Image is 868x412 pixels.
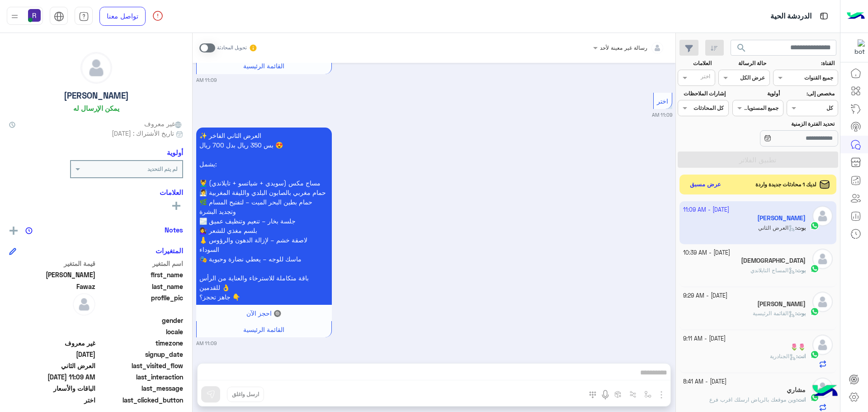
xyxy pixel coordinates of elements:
[679,90,725,98] label: إشارات الملاحظات
[97,361,184,370] span: last_visited_flow
[9,372,95,382] span: 2025-10-09T08:09:13.023Z
[75,7,93,26] a: tab
[97,350,184,359] span: signup_date
[25,227,33,234] img: notes
[812,249,833,269] img: defaultAdmin.png
[9,227,18,235] img: add
[97,384,184,393] span: last_message
[810,307,819,316] img: WhatsApp
[9,316,95,325] span: null
[809,376,841,407] img: hulul-logo.png
[9,259,95,268] span: قيمة المتغير
[678,152,838,168] button: تطبيق الفلاتر
[812,292,833,312] img: defaultAdmin.png
[810,350,819,359] img: WhatsApp
[683,249,730,257] small: [DATE] - 10:39 AM
[64,90,129,101] h5: [PERSON_NAME]
[112,128,174,138] span: تاريخ الأشتراك : [DATE]
[97,327,184,336] span: locale
[810,264,819,273] img: WhatsApp
[147,166,178,172] b: لم يتم التحديد
[9,338,95,348] span: غير معروف
[9,188,183,196] h6: العلامات
[196,340,217,347] small: 11:09 AM
[787,386,806,394] h5: مشاري
[733,120,835,128] label: تحديد الفترة الزمنية
[9,11,20,22] img: profile
[797,267,806,274] span: بوت
[167,148,183,156] h6: أولوية
[81,52,112,83] img: defaultAdmin.png
[796,396,806,403] b: :
[97,372,184,382] span: last_interaction
[701,72,712,83] div: اختر
[797,396,806,403] span: انت
[709,396,796,403] span: وين موقعك بالرياض ارسلك اقرب فرع
[9,350,95,359] span: 2025-10-09T08:04:30.137Z
[683,378,726,386] small: [DATE] - 8:41 AM
[795,267,806,274] b: :
[9,395,95,405] span: اختر
[28,9,41,22] img: userImage
[600,44,647,51] span: رسالة غير معينة لأحد
[9,327,95,336] span: null
[686,178,725,191] button: عرض مسبق
[741,257,806,265] h5: Jehanullah
[849,39,865,56] img: 322853014244696
[720,59,766,67] label: حالة الرسالة
[683,292,727,300] small: [DATE] - 9:29 AM
[99,7,146,26] a: تواصل معنا
[757,300,806,308] h5: عامر ابوالسيد
[97,293,184,314] span: profile_pic
[795,310,806,317] b: :
[97,338,184,348] span: timezone
[9,270,95,279] span: Mustafa
[733,90,780,98] label: أولوية
[652,111,672,118] small: 11:09 AM
[753,310,795,317] span: القائمة الرئيسية
[679,59,712,67] label: العلامات
[770,10,811,23] p: الدردشة الحية
[144,119,183,128] span: غير معروف
[812,335,833,355] img: defaultAdmin.png
[736,43,747,53] span: search
[243,62,284,70] span: القائمة الرئيسية
[9,282,95,291] span: Fawaz
[790,343,806,351] h5: 🌷🌷
[770,353,796,360] span: الجنادرية
[152,10,163,21] img: spinner
[97,395,184,405] span: last_clicked_button
[246,309,281,317] span: 🔘 احجز الآن
[97,270,184,279] span: first_name
[196,128,332,305] p: 9/10/2025, 11:09 AM
[156,246,183,255] h6: المتغيرات
[788,90,835,98] label: مخصص إلى:
[847,7,865,26] img: Logo
[243,326,284,333] span: القائمة الرئيسية
[196,76,217,84] small: 11:09 AM
[774,59,835,67] label: القناة:
[657,97,668,105] span: اختر
[97,282,184,291] span: last_name
[796,353,806,360] b: :
[97,316,184,325] span: gender
[73,104,119,112] h6: يمكن الإرسال له
[750,267,795,274] span: المساج التايلاندي
[731,40,753,59] button: search
[797,353,806,360] span: انت
[818,10,830,22] img: tab
[797,310,806,317] span: بوت
[227,387,264,402] button: ارسل واغلق
[165,226,183,234] h6: Notes
[755,180,816,189] span: لديك 1 محادثات جديدة واردة
[683,335,726,343] small: [DATE] - 9:11 AM
[73,293,95,316] img: defaultAdmin.png
[9,384,95,393] span: الباقات والأسعار
[9,361,95,370] span: العرض الثاني
[97,259,184,268] span: اسم المتغير
[79,11,89,22] img: tab
[217,44,247,52] small: تحويل المحادثة
[54,11,64,22] img: tab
